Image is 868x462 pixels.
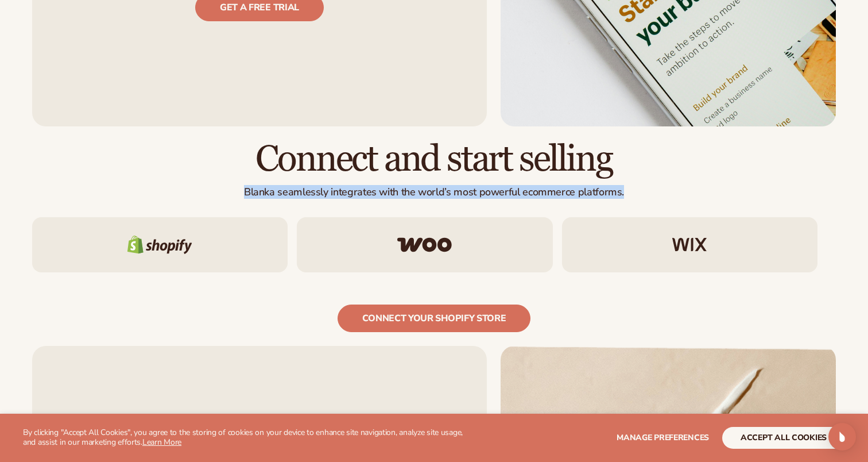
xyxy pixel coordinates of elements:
[722,427,845,449] button: accept all cookies
[828,423,856,451] div: Open Intercom Messenger
[397,237,452,252] img: Woo commerce logo.
[32,140,836,179] h2: Connect and start selling
[338,305,531,332] a: connect your shopify store
[142,437,181,448] a: Learn More
[23,428,471,448] p: By clicking "Accept All Cookies", you agree to the storing of cookies on your device to enhance s...
[617,432,709,443] span: Manage preferences
[617,427,709,449] button: Manage preferences
[672,238,707,252] img: Wix logo.
[32,186,836,199] p: Blanka seamlessly integrates with the world’s most powerful ecommerce platforms.
[127,236,192,254] img: Shopify logo.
